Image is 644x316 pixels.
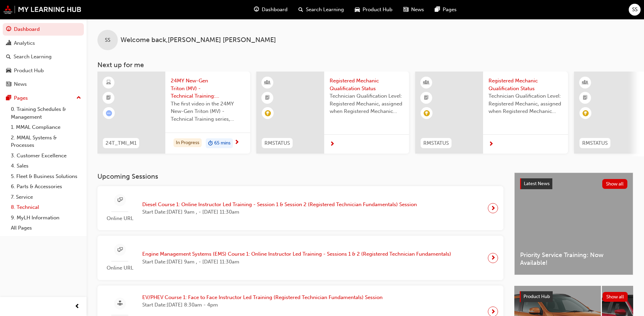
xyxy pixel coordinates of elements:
div: Product Hub [14,67,44,75]
span: Start Date: [DATE] 9am , - [DATE] 11:30am [142,208,417,216]
span: news-icon [403,5,408,14]
span: 24MY New-Gen Triton (MV) - Technical Training: Video 1 of 3 [171,77,245,100]
span: guage-icon [254,5,259,14]
span: Pages [443,6,457,14]
a: car-iconProduct Hub [349,3,398,17]
div: Pages [14,94,28,102]
span: learningResourceType_ELEARNING-icon [106,78,111,87]
a: Latest NewsShow allPriority Service Training: Now Available! [514,173,633,275]
span: Latest News [524,181,550,186]
h3: Next up for me [87,61,644,69]
span: learningResourceType_INSTRUCTOR_LED-icon [265,78,270,87]
span: Registered Mechanic Qualification Status [330,77,404,92]
div: Analytics [14,39,35,47]
span: next-icon [491,203,496,213]
a: 0. Training Schedules & Management [8,104,84,122]
span: Registered Mechanic Qualification Status [489,77,563,92]
a: news-iconNews [398,3,429,17]
span: News [411,6,424,14]
span: up-icon [76,94,81,102]
span: SS [105,36,110,44]
div: Search Learning [14,53,52,61]
span: Start Date: [DATE] 8:30am - 4pm [142,301,383,309]
span: SS [632,6,638,14]
span: next-icon [234,140,239,146]
a: 6. Parts & Accessories [8,181,84,192]
a: Latest NewsShow all [520,178,627,189]
span: car-icon [6,68,11,74]
a: guage-iconDashboard [249,3,293,17]
span: next-icon [491,253,496,263]
span: Engine Management Systems (EMS) Course 1: Online Instructor Led Training - Sessions 1 & 2 (Regist... [142,250,451,258]
span: prev-icon [75,302,80,311]
span: 24T_TMI_M1 [106,139,136,147]
span: learningRecordVerb_ACHIEVE-icon [424,110,430,116]
span: 65 mins [214,139,231,147]
span: Search Learning [306,6,344,14]
span: RMSTATUS [264,139,290,147]
span: booktick-icon [106,94,111,102]
span: sessionType_FACE_TO_FACE-icon [117,299,123,308]
span: learningRecordVerb_ACHIEVE-icon [583,110,589,116]
span: Start Date: [DATE] 9am , - [DATE] 11:30am [142,258,451,266]
a: 9. MyLH Information [8,213,84,223]
span: learningResourceType_INSTRUCTOR_LED-icon [424,78,429,87]
span: RMSTATUS [423,139,449,147]
a: 7. Service [8,192,84,202]
div: News [14,80,27,88]
a: Dashboard [3,23,84,36]
span: booktick-icon [424,94,429,102]
span: Technician Qualification Level: Registered Mechanic, assigned when Registered Mechanic modules ha... [489,92,563,115]
span: duration-icon [208,139,213,148]
a: 2. MMAL Systems & Processes [8,133,84,151]
button: DashboardAnalyticsSearch LearningProduct HubNews [3,22,84,92]
span: pages-icon [435,5,440,14]
span: next-icon [330,141,335,147]
span: sessionType_ONLINE_URL-icon [117,246,123,254]
span: Product Hub [363,6,392,14]
span: guage-icon [6,26,11,33]
a: RMSTATUSRegistered Mechanic Qualification StatusTechnician Qualification Level: Registered Mechan... [415,72,568,154]
span: EV/PHEV Course 1: Face to Face Instructor Led Training (Registered Technician Fundamentals) Session [142,294,383,301]
a: pages-iconPages [429,3,462,17]
a: search-iconSearch Learning [293,3,349,17]
span: chart-icon [6,40,11,46]
span: news-icon [6,81,11,87]
h3: Upcoming Sessions [97,173,503,180]
span: Online URL [103,215,137,222]
span: learningRecordVerb_ACHIEVE-icon [265,110,271,116]
span: Priority Service Training: Now Available! [520,251,627,266]
button: Pages [3,92,84,104]
button: SS [629,4,641,16]
a: Product Hub [3,64,84,77]
span: Technician Qualification Level: Registered Mechanic, assigned when Registered Mechanic modules ha... [330,92,404,115]
span: Online URL [103,264,137,272]
a: Search Learning [3,51,84,63]
a: 4. Sales [8,161,84,171]
a: 24T_TMI_M124MY New-Gen Triton (MV) - Technical Training: Video 1 of 3The first video in the 24MY ... [97,72,250,154]
a: 1. MMAL Compliance [8,122,84,133]
a: 5. Fleet & Business Solutions [8,171,84,182]
a: RMSTATUSRegistered Mechanic Qualification StatusTechnician Qualification Level: Registered Mechan... [256,72,409,154]
a: Online URLEngine Management Systems (EMS) Course 1: Online Instructor Led Training - Sessions 1 &... [103,241,498,275]
button: Show all [602,179,628,189]
img: mmal [3,5,81,14]
div: In Progress [173,138,202,147]
span: learningRecordVerb_ATTEMPT-icon [106,110,112,116]
a: Online URLDiesel Course 1: Online Instructor Led Training - Session 1 & Session 2 (Registered Tec... [103,192,498,225]
a: News [3,78,84,91]
span: booktick-icon [583,94,588,102]
a: 3. Customer Excellence [8,151,84,161]
span: Dashboard [262,6,288,14]
a: Analytics [3,37,84,50]
span: Diesel Course 1: Online Instructor Led Training - Session 1 & Session 2 (Registered Technician Fu... [142,201,417,209]
span: sessionType_ONLINE_URL-icon [117,196,123,204]
a: Product HubShow all [520,291,628,302]
span: RMSTATUS [582,139,608,147]
span: Product Hub [523,294,550,299]
span: car-icon [355,5,360,14]
a: 8. Technical [8,202,84,213]
span: search-icon [298,5,303,14]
